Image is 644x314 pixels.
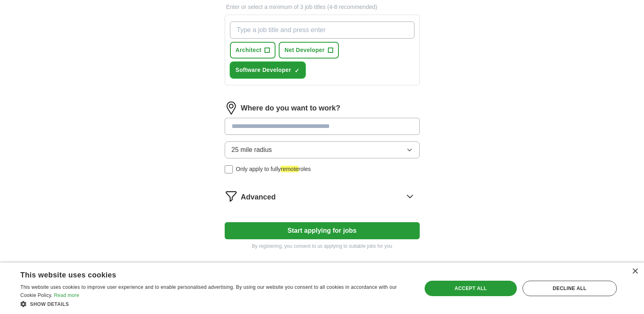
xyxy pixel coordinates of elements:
em: remote [281,166,299,172]
a: Read more, opens a new window [54,292,79,298]
span: Show details [30,301,69,307]
button: Start applying for jobs [225,222,420,239]
div: This website uses cookies [20,268,390,280]
span: This website uses cookies to improve user experience and to enable personalised advertising. By u... [20,284,397,298]
input: Type a job title and press enter [230,22,414,39]
span: Software Developer [236,66,291,74]
span: ✓ [295,67,299,74]
input: Only apply to fullyremoteroles [225,165,233,173]
label: Where do you want to work? [241,103,340,114]
div: Show details [20,300,410,308]
button: 25 mile radius [225,141,420,158]
span: 25 mile radius [232,145,272,155]
img: location.png [225,102,238,115]
span: Net Developer [284,46,325,54]
span: Architect [236,46,262,54]
p: By registering, you consent to us applying to suitable jobs for you [225,243,420,250]
button: Software Developer✓ [230,62,306,78]
div: Close [632,269,638,275]
div: Accept all [425,281,517,296]
button: Net Developer [279,42,339,58]
h4: Country selection [449,262,576,284]
span: Advanced [241,192,276,203]
button: Architect [230,42,276,58]
div: Decline all [523,281,617,296]
img: filter [225,190,238,203]
span: Only apply to fully roles [236,165,311,173]
p: Enter or select a minimum of 3 job titles (4-8 recommended) [225,3,420,11]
